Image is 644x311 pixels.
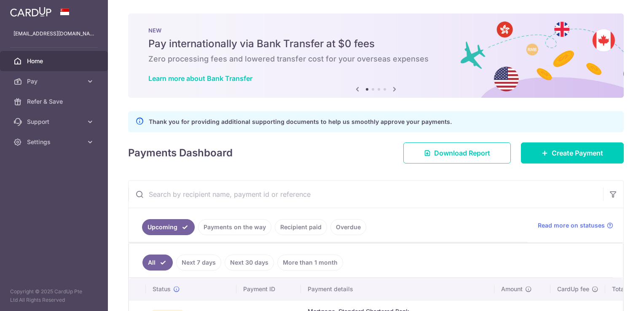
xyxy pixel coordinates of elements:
[142,255,173,271] a: All
[128,13,624,98] img: Bank transfer banner
[148,37,604,51] h5: Pay internationally via Bank Transfer at $0 fees
[27,97,83,106] span: Refer & Save
[148,27,604,34] p: NEW
[501,285,523,293] span: Amount
[27,138,83,146] span: Settings
[236,278,301,300] th: Payment ID
[225,255,274,271] a: Next 30 days
[13,29,94,38] p: [EMAIL_ADDRESS][DOMAIN_NAME]
[149,117,452,127] p: Thank you for providing additional supporting documents to help us smoothly approve your payments.
[301,278,494,300] th: Payment details
[148,54,604,64] h6: Zero processing fees and lowered transfer cost for your overseas expenses
[434,148,490,158] span: Download Report
[277,255,343,271] a: More than 1 month
[552,148,603,158] span: Create Payment
[142,219,195,235] a: Upcoming
[538,221,605,230] span: Read more on statuses
[10,7,51,17] img: CardUp
[275,219,327,235] a: Recipient paid
[521,142,624,164] a: Create Payment
[557,285,589,293] span: CardUp fee
[403,142,511,164] a: Download Report
[27,57,83,65] span: Home
[176,255,221,271] a: Next 7 days
[330,219,366,235] a: Overdue
[153,285,171,293] span: Status
[148,74,252,83] a: Learn more about Bank Transfer
[198,219,271,235] a: Payments on the way
[129,181,603,208] input: Search by recipient name, payment id or reference
[612,285,640,293] span: Total amt.
[128,145,233,161] h4: Payments Dashboard
[27,77,83,86] span: Pay
[538,221,613,230] a: Read more on statuses
[27,118,83,126] span: Support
